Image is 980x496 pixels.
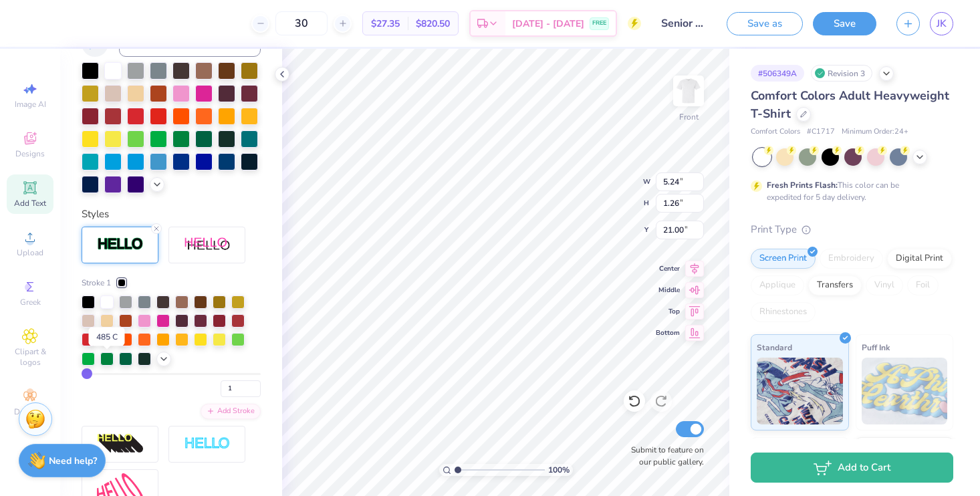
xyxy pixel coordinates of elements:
[751,275,804,295] div: Applique
[820,249,883,269] div: Embroidery
[842,126,908,138] span: Minimum Order: 24 +
[512,17,584,31] span: [DATE] - [DATE]
[20,297,41,307] span: Greek
[82,207,261,222] div: Styles
[89,328,125,346] div: 485 C
[727,12,803,35] button: Save as
[624,444,704,468] label: Submit to feature on our public gallery.
[862,340,890,354] span: Puff Ink
[656,328,680,338] span: Bottom
[201,404,261,419] div: Add Stroke
[813,12,876,35] button: Save
[371,17,400,31] span: $27.35
[416,17,450,31] span: $820.50
[751,65,804,82] div: # 506349A
[807,126,835,138] span: # C1717
[17,247,43,258] span: Upload
[49,455,97,467] strong: Need help?
[767,179,931,203] div: This color can be expedited for 5 day delivery.
[14,198,46,209] span: Add Text
[184,437,231,452] img: Negative Space
[930,12,953,35] a: JK
[751,222,953,237] div: Print Type
[751,249,816,269] div: Screen Print
[97,433,144,455] img: 3d Illusion
[751,126,800,138] span: Comfort Colors
[15,148,45,159] span: Designs
[592,19,606,28] span: FREE
[757,358,843,424] img: Standard
[767,180,838,191] strong: Fresh Prints Flash:
[679,111,699,123] div: Front
[811,65,872,82] div: Revision 3
[675,78,702,104] img: Front
[656,285,680,295] span: Middle
[808,275,862,295] div: Transfers
[937,16,947,31] span: JK
[866,275,903,295] div: Vinyl
[7,346,53,368] span: Clipart & logos
[757,340,792,354] span: Standard
[15,99,46,110] span: Image AI
[751,88,949,122] span: Comfort Colors Adult Heavyweight T-Shirt
[862,358,948,424] img: Puff Ink
[275,11,328,35] input: – –
[548,464,570,476] span: 100 %
[751,302,816,322] div: Rhinestones
[651,10,717,37] input: Untitled Design
[14,406,46,417] span: Decorate
[751,453,953,483] button: Add to Cart
[184,237,231,253] img: Shadow
[656,307,680,316] span: Top
[82,277,111,289] span: Stroke 1
[97,237,144,252] img: Stroke
[907,275,939,295] div: Foil
[656,264,680,273] span: Center
[887,249,952,269] div: Digital Print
